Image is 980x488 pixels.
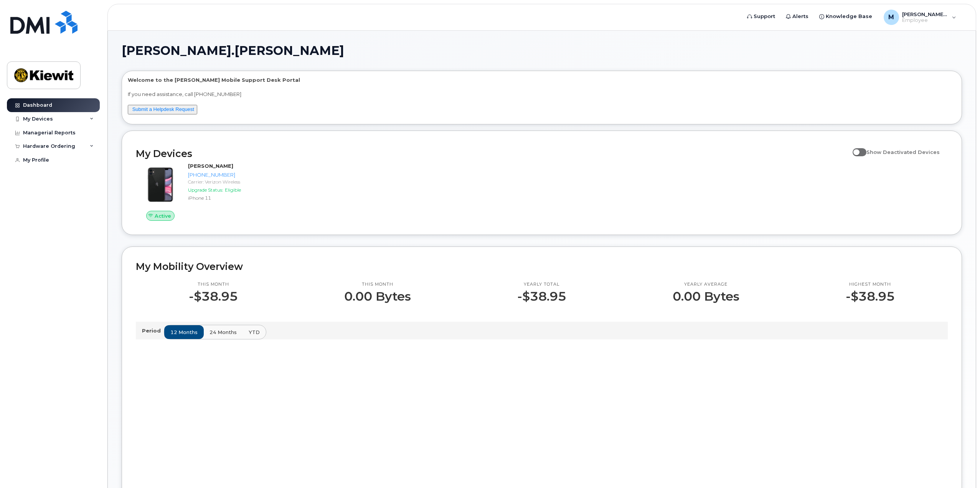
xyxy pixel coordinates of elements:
span: Upgrade Status: [188,187,223,193]
p: If you need assistance, call [PHONE_NUMBER] [128,91,956,98]
p: Highest month [846,281,895,288]
h2: My Mobility Overview [136,261,948,272]
p: -$38.95 [846,289,895,303]
h2: My Devices [136,148,849,159]
button: Submit a Helpdesk Request [128,105,197,114]
strong: [PERSON_NAME] [188,163,233,169]
a: Active[PERSON_NAME][PHONE_NUMBER]Carrier: Verizon WirelessUpgrade Status:EligibleiPhone 11 [136,162,332,221]
p: -$38.95 [189,289,238,303]
p: 0.00 Bytes [673,289,739,303]
div: [PHONE_NUMBER] [188,171,329,179]
img: iPhone_11.jpg [142,166,179,203]
div: iPhone 11 [188,195,329,201]
input: Show Deactivated Devices [853,145,859,151]
p: Welcome to the [PERSON_NAME] Mobile Support Desk Portal [128,76,956,84]
span: Eligible [225,187,241,193]
span: YTD [249,329,260,336]
span: Show Deactivated Devices [866,149,940,155]
p: This month [189,281,238,288]
span: [PERSON_NAME].[PERSON_NAME] [122,45,344,56]
p: This month [344,281,411,288]
p: -$38.95 [517,289,566,303]
p: 0.00 Bytes [344,289,411,303]
p: Yearly total [517,281,566,288]
p: Period [142,327,164,334]
div: Carrier: Verizon Wireless [188,179,329,185]
p: Yearly average [673,281,739,288]
a: Submit a Helpdesk Request [132,106,194,112]
span: Active [155,212,171,220]
span: 24 months [210,329,237,336]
